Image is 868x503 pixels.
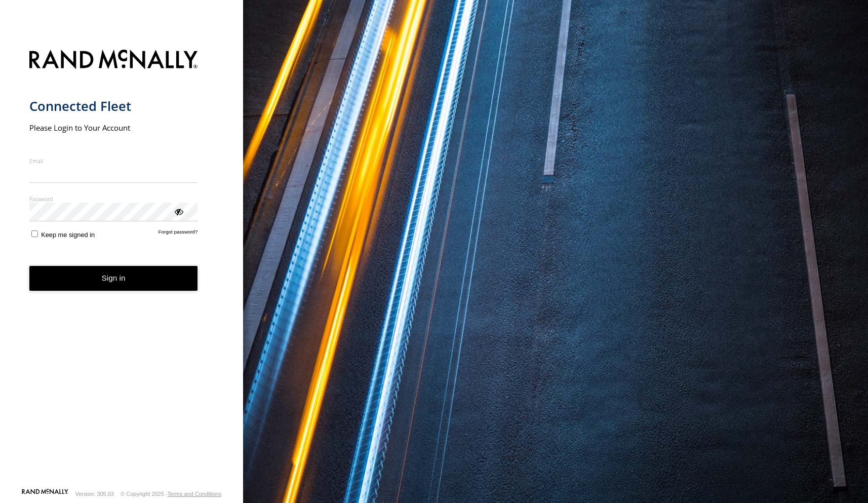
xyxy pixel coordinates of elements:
a: Terms and Conditions [168,491,221,497]
span: Keep me signed in [41,231,95,239]
button: Sign in [29,266,198,291]
div: © Copyright 2025 - [121,491,221,497]
form: main [29,44,214,488]
h2: Please Login to Your Account [29,123,198,133]
a: Visit our Website [22,489,68,499]
a: Forgot password? [159,229,198,239]
label: Email [29,157,198,165]
div: ViewPassword [173,206,183,216]
label: Password [29,195,198,203]
h1: Connected Fleet [29,98,198,114]
input: Keep me signed in [31,230,38,237]
img: Rand McNally [29,48,198,73]
div: Version: 305.03 [75,491,114,497]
